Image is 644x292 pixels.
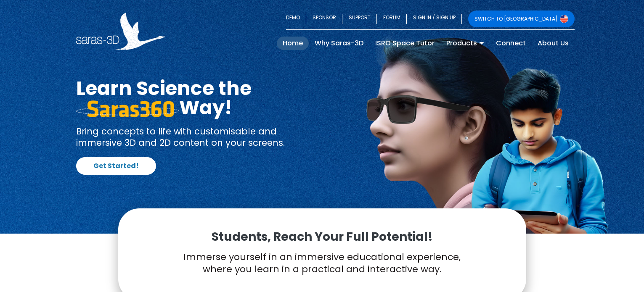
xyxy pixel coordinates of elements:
[342,11,377,27] a: SUPPORT
[139,251,505,275] p: Immerse yourself in an immersive educational experience, where you learn in a practical and inter...
[286,11,306,27] a: DEMO
[76,157,156,175] a: Get Started!
[306,11,342,27] a: SPONSOR
[468,11,575,27] a: SWITCH TO [GEOGRAPHIC_DATA]
[490,37,532,50] a: Connect
[369,37,440,50] a: ISRO Space Tutor
[309,37,369,50] a: Why Saras-3D
[407,11,462,27] a: SIGN IN / SIGN UP
[440,37,490,50] a: Products
[277,37,309,50] a: Home
[76,126,316,149] p: Bring concepts to life with customisable and immersive 3D and 2D content on your screens.
[76,79,316,117] h1: Learn Science the Way!
[76,100,179,117] img: saras 360
[139,229,505,245] p: Students, Reach Your Full Potential!
[76,13,166,50] img: Saras 3D
[560,15,568,23] img: Switch to USA
[532,37,575,50] a: About Us
[377,11,407,27] a: FORUM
